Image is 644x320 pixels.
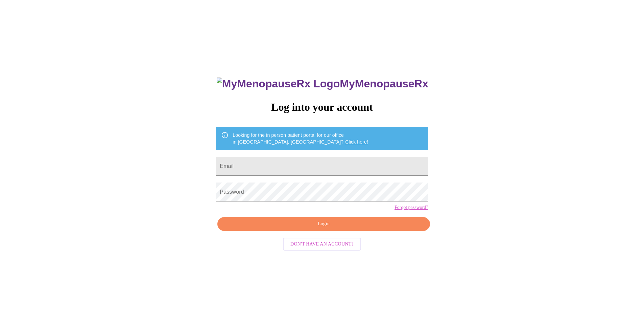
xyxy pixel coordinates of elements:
[281,240,363,246] a: Don't have an account?
[233,129,368,148] div: Looking for the in person patient portal for our office in [GEOGRAPHIC_DATA], [GEOGRAPHIC_DATA]?
[217,217,430,231] button: Login
[290,240,354,249] span: Don't have an account?
[217,78,428,90] h3: MyMenopauseRx
[217,78,340,90] img: MyMenopauseRx Logo
[345,139,368,145] a: Click here!
[225,220,422,228] span: Login
[216,101,428,113] h3: Log into your account
[395,205,428,210] a: Forgot password?
[283,238,361,251] button: Don't have an account?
